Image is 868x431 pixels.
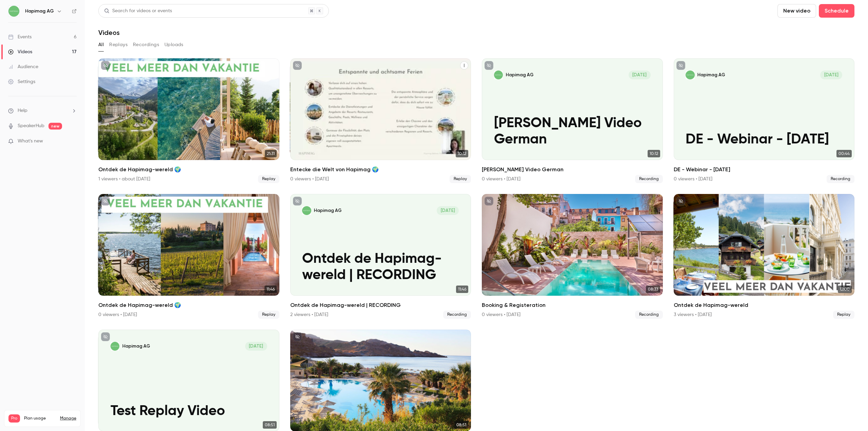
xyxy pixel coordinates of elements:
[290,194,471,319] li: Ontdek de Hapimag-wereld | RECORDING
[290,58,471,183] a: 10:1210:12Entecke die Welt von Hapimag 🌍0 viewers • [DATE]Replay
[8,34,32,40] div: Events
[290,58,471,183] li: Entecke die Welt von Hapimag 🌍
[635,311,663,319] span: Recording
[98,39,104,50] button: All
[686,132,842,148] p: DE - Webinar - [DATE]
[98,194,279,319] li: Ontdek de Hapimag-wereld 🌍
[482,58,663,183] a: Nicole Video GermanHapimag AG[DATE][PERSON_NAME] Video German10:12[PERSON_NAME] Video German0 vie...
[494,115,651,148] p: [PERSON_NAME] Video German
[674,301,855,309] h2: Ontdek de Hapimag-wereld
[819,4,854,18] button: Schedule
[482,176,520,182] div: 0 viewers • [DATE]
[18,138,43,145] span: What's new
[164,39,183,50] button: Uploads
[98,194,279,319] a: 11:4611:46Ontdek de Hapimag-wereld 🌍0 viewers • [DATE]Replay
[674,194,855,319] li: Ontdek de Hapimag-wereld
[482,301,663,309] h2: Booking & Registeration
[674,176,712,182] div: 0 viewers • [DATE]
[98,301,279,309] h2: Ontdek de Hapimag-wereld 🌍
[290,194,471,319] a: Ontdek de Hapimag-wereld | RECORDINGHapimag AG[DATE]Ontdek de Hapimag-wereld | RECORDING11:46Ontd...
[676,61,685,70] button: unpublished
[456,286,468,293] span: 11:46
[450,175,471,183] span: Replay
[506,72,534,78] p: Hapimag AG
[293,197,302,205] button: unpublished
[629,71,651,79] span: [DATE]
[314,208,342,214] p: Hapimag AG
[674,165,855,174] h2: DE - Webinar - [DATE]
[494,71,503,79] img: Nicole Video German
[48,123,62,130] span: new
[109,39,127,50] button: Replays
[676,197,685,205] button: unpublished
[686,71,694,79] img: DE - Webinar - 16.06.25
[8,6,19,17] img: Hapimag AG
[8,63,38,70] div: Audience
[482,311,520,318] div: 0 viewers • [DATE]
[482,58,663,183] li: Nicole Video German
[777,4,816,18] button: New video
[290,176,329,182] div: 0 viewers • [DATE]
[101,61,110,70] button: unpublished
[820,71,842,79] span: [DATE]
[482,165,663,174] h2: [PERSON_NAME] Video German
[122,343,150,349] p: Hapimag AG
[18,107,27,114] span: Help
[98,58,279,183] a: 21:3121:31Ontdek de Hapimag-wereld 🌍1 viewers • about [DATE]Replay
[265,150,277,157] span: 21:31
[101,332,110,341] button: unpublished
[302,251,459,283] p: Ontdek de Hapimag-wereld | RECORDING
[133,39,159,50] button: Recordings
[833,311,854,319] span: Replay
[258,175,279,183] span: Replay
[98,311,137,318] div: 0 viewers • [DATE]
[648,150,660,157] span: 10:12
[8,78,35,85] div: Settings
[111,403,267,419] p: Test Replay Video
[454,421,468,429] span: 08:51
[111,342,119,351] img: Test Replay Video
[98,58,279,183] li: Ontdek de Hapimag-wereld 🌍
[18,122,44,130] a: SpeakerHub
[98,4,854,427] section: Videos
[302,206,311,215] img: Ontdek de Hapimag-wereld | RECORDING
[482,194,663,319] li: Booking & Registeration
[674,311,712,318] div: 3 viewers • [DATE]
[8,414,20,423] span: Pro
[104,7,172,15] div: Search for videos or events
[674,58,855,183] li: DE - Webinar - 16.06.25
[98,28,120,37] h1: Videos
[264,286,277,293] span: 11:46
[8,107,77,114] li: help-dropdown-opener
[293,332,302,341] button: unpublished
[437,206,459,215] span: [DATE]
[25,8,54,15] h6: Hapimag AG
[8,48,32,55] div: Videos
[443,311,471,319] span: Recording
[24,416,56,421] span: Plan usage
[485,197,493,205] button: unpublished
[263,421,277,429] span: 08:51
[290,165,471,174] h2: Entecke die Welt von Hapimag 🌍
[258,311,279,319] span: Replay
[482,194,663,319] a: 08:33Booking & Registeration0 viewers • [DATE]Recording
[827,175,854,183] span: Recording
[245,342,267,351] span: [DATE]
[98,176,150,182] div: 1 viewers • about [DATE]
[674,194,855,319] a: 12:0012:00Ontdek de Hapimag-wereld3 viewers • [DATE]Replay
[838,286,852,293] span: 12:00
[290,311,328,318] div: 2 viewers • [DATE]
[60,416,76,421] a: Manage
[836,150,852,157] span: 00:44
[290,301,471,309] h2: Ontdek de Hapimag-wereld | RECORDING
[98,165,279,174] h2: Ontdek de Hapimag-wereld 🌍
[697,72,725,78] p: Hapimag AG
[485,61,493,70] button: unpublished
[456,150,468,157] span: 10:12
[674,58,855,183] a: DE - Webinar - 16.06.25Hapimag AG[DATE]DE - Webinar - [DATE]00:44DE - Webinar - [DATE]0 viewers •...
[635,175,663,183] span: Recording
[293,61,302,70] button: unpublished
[101,197,110,205] button: unpublished
[646,286,660,293] span: 08:33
